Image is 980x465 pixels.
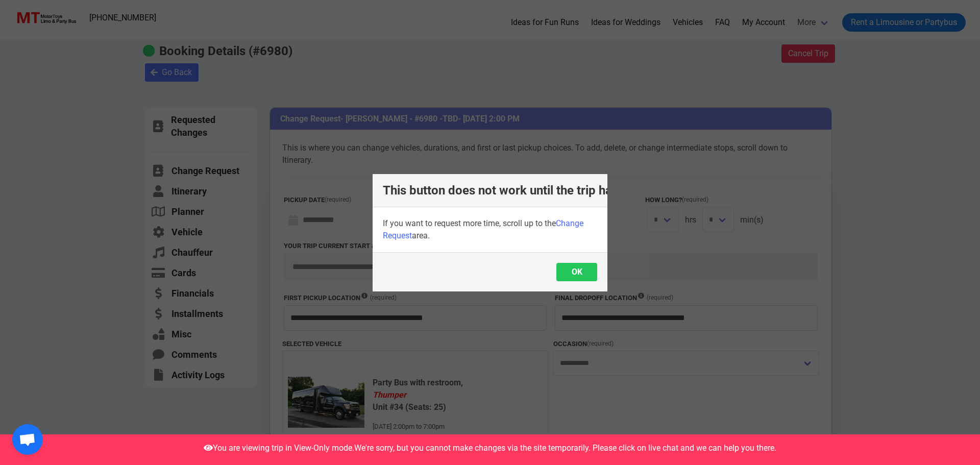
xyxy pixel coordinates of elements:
[354,443,776,453] span: We're sorry, but you cannot make changes via the site temporarily. Please click on live chat and ...
[383,218,583,240] a: Change Request
[556,263,597,281] button: OK
[383,217,597,242] p: If you want to request more time, scroll up to the area.
[383,184,665,197] p: This button does not work until the trip has started.
[12,424,43,455] div: Open chat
